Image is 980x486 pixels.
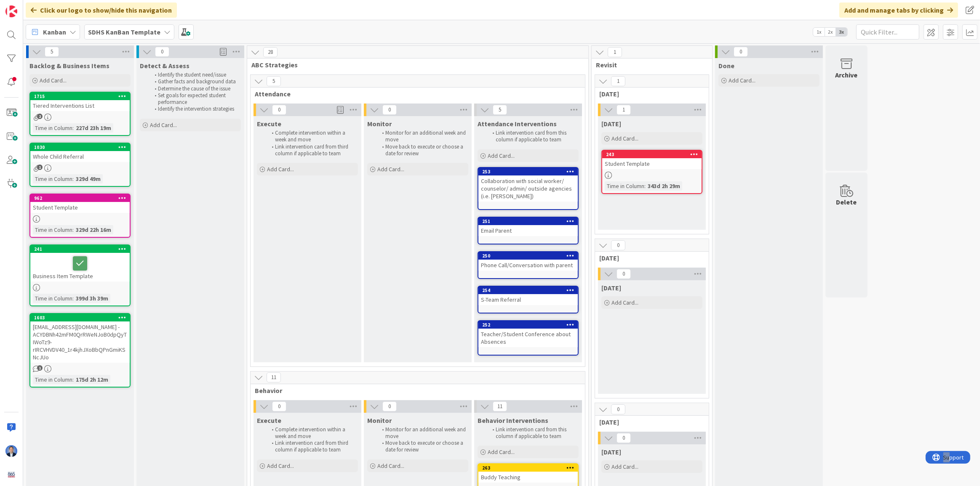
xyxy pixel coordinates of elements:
span: Add Card... [611,463,638,470]
div: 1030Whole Child Referral [30,143,130,162]
span: ABC Strategies [251,61,578,69]
span: 11 [493,401,507,412]
a: 962Student TemplateTime in Column:329d 22h 16m [29,194,131,238]
span: 0 [272,401,286,412]
span: 0 [617,433,631,443]
span: 28 [263,47,278,57]
span: Backlog & Business Items [29,61,109,70]
li: Gather facts and background data [150,78,240,85]
span: 2 [37,114,43,119]
li: Set goals for expected student performance [150,92,240,106]
span: Monitor [367,416,392,425]
span: Behavior Interventions [478,416,548,425]
div: 241Business Item Template [30,245,130,282]
a: 241Business Item TemplateTime in Column:399d 3h 39m [29,244,131,306]
span: Add Card... [488,448,515,456]
a: 1715Tiered Interventions ListTime in Column:227d 23h 19m [29,92,131,136]
div: 329d 49m [74,174,103,183]
span: 1 [611,76,625,86]
span: Execute [257,120,281,128]
span: 0 [382,401,397,412]
span: Support [18,1,38,11]
div: 1603 [34,315,130,321]
div: 253 [478,168,578,175]
li: Identify the intervention strategies [150,106,240,112]
div: [EMAIL_ADDRESS][DOMAIN_NAME] - ACYDBNh42mFM0QrRWeNJoB0dpQyTIWoTz9-rIRCVHVDV40_1r4kjhJXoBbQPnGmiKS... [30,321,130,363]
span: Add Card... [488,152,515,159]
a: 243Student TemplateTime in Column:343d 2h 29m [601,150,702,194]
div: 251 [482,218,578,224]
div: Time in Column [33,375,72,384]
span: 0 [611,240,625,250]
div: 343d 2h 29m [646,181,682,191]
span: Detect & Assess [140,61,190,70]
div: 263 [478,464,578,472]
span: 1x [813,28,825,36]
span: 0 [382,105,397,115]
div: Tiered Interventions List [30,100,130,111]
div: 175d 2h 12m [74,375,110,384]
span: 0 [611,404,625,414]
div: Time in Column [33,174,72,183]
input: Quick Filter... [856,24,919,40]
a: 253Collaboration with social worker/ counselor/ admin/ outside agencies (i.e. [PERSON_NAME]) [478,167,579,210]
div: 227d 23h 19m [74,123,113,133]
img: DP [5,445,17,457]
li: Complete intervention within a week and move [267,426,357,440]
a: 1030Whole Child ReferralTime in Column:329d 49m [29,143,131,187]
img: avatar [5,469,17,481]
div: 250Phone Call/Conversation with parent [478,252,578,271]
span: Add Card... [377,462,404,470]
span: Execute [257,416,281,425]
div: 962 [34,195,130,201]
div: 252 [478,321,578,329]
div: 254 [482,287,578,293]
div: 962 [30,194,130,202]
div: 1715 [34,93,130,99]
div: 241 [30,245,130,253]
div: S-Team Referral [478,294,578,305]
span: August 2024 [601,120,621,128]
span: Add Card... [267,165,294,173]
span: 11 [267,372,281,382]
span: : [644,181,646,191]
div: 1603[EMAIL_ADDRESS][DOMAIN_NAME] - ACYDBNh42mFM0QrRWeNJoB0dpQyTIWoTz9-rIRCVHVDV40_1r4kjhJXoBbQPnG... [30,314,130,363]
div: 243 [606,151,702,157]
span: : [72,375,74,384]
div: 399d 3h 39m [74,294,110,303]
div: 252 [482,322,578,328]
span: Behavior [255,386,574,395]
div: 250 [482,253,578,259]
div: 253 [482,169,578,175]
span: 0 [272,105,286,115]
div: 243 [602,151,702,158]
div: Click our logo to show/hide this navigation [26,3,177,18]
div: 1030 [30,143,130,151]
div: 329d 22h 16m [74,225,113,234]
div: 252Teacher/Student Conference about Absences [478,321,578,347]
span: : [72,123,74,133]
div: Email Parent [478,225,578,236]
span: Monitor [367,120,392,128]
div: 254 [478,287,578,294]
div: Archive [836,70,858,80]
li: Identify the student need/issue [150,72,240,78]
div: Collaboration with social worker/ counselor/ admin/ outside agencies (i.e. [PERSON_NAME]) [478,175,578,202]
div: 250 [478,252,578,260]
span: Kanban [43,27,66,37]
div: Phone Call/Conversation with parent [478,260,578,271]
div: 243Student Template [602,151,702,169]
div: Delete [836,197,857,207]
li: Link intervention card from third column if applicable to team [267,143,357,157]
div: 253Collaboration with social worker/ counselor/ admin/ outside agencies (i.e. [PERSON_NAME]) [478,168,578,202]
div: Time in Column [33,123,72,133]
li: Link intervention card from this column if applicable to team [488,426,577,440]
span: 0 [155,47,169,57]
div: Time in Column [605,181,644,191]
a: 252Teacher/Student Conference about Absences [478,320,579,356]
span: Add Card... [150,121,177,129]
span: September 2024 [599,254,698,262]
span: Add Card... [377,165,404,173]
div: Add and manage tabs by clicking [839,3,958,18]
span: Attendance Interventions [478,120,557,128]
